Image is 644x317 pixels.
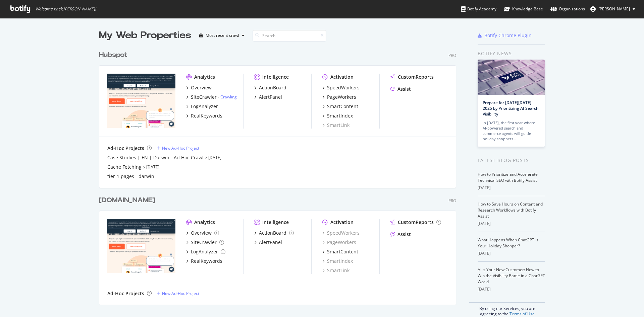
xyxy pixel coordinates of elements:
[262,219,289,226] div: Intelligence
[99,42,462,305] div: grid
[483,120,540,142] div: In [DATE], the first year where AI-powered search and commerce agents will guide holiday shoppers…
[259,84,286,91] div: ActionBoard
[322,94,356,100] a: PageWorkers
[327,112,353,119] div: SmartIndex
[191,258,222,264] div: RealKeywords
[157,291,199,296] a: New Ad-Hoc Project
[259,94,282,100] div: AlertPanel
[191,94,217,100] div: SiteCrawler
[330,219,354,226] div: Activation
[469,302,545,317] div: By using our Services, you are agreeing to the
[107,290,144,297] div: Ad-Hoc Projects
[186,239,224,246] a: SiteCrawler
[186,94,237,100] a: SiteCrawler- Crawling
[478,267,545,285] a: AI Is Your New Customer: How to Win the Visibility Battle in a ChatGPT World
[322,84,360,91] a: SpeedWorkers
[598,6,630,12] span: Victor Pan
[253,30,326,42] input: Search
[186,103,218,110] a: LogAnalyzer
[99,195,155,205] div: [DOMAIN_NAME]
[322,103,358,110] a: SmartContent
[254,239,282,246] a: AlertPanel
[220,94,237,100] a: Crawling
[478,32,532,39] a: Botify Chrome Plugin
[322,112,353,119] a: SmartIndex
[397,231,411,238] div: Assist
[390,74,434,80] a: CustomReports
[186,230,219,236] a: Overview
[254,84,286,91] a: ActionBoard
[478,171,538,183] a: How to Prioritize and Accelerate Technical SEO with Botify Assist
[585,4,641,14] button: [PERSON_NAME]
[107,164,142,170] a: Cache Fetching
[390,86,411,92] a: Assist
[322,122,350,129] a: SmartLink
[322,258,353,264] a: SmartIndex
[208,155,221,160] a: [DATE]
[146,164,159,170] a: [DATE]
[262,74,289,80] div: Intelligence
[397,86,411,92] div: Assist
[259,230,286,236] div: ActionBoard
[504,6,543,12] div: Knowledge Base
[107,219,175,273] img: hubspot-bulkdataexport.com
[478,201,543,219] a: How to Save Hours on Content and Research Workflows with Botify Assist
[390,231,411,238] a: Assist
[322,230,360,236] a: SpeedWorkers
[259,239,282,246] div: AlertPanel
[254,94,282,100] a: AlertPanel
[186,258,222,264] a: RealKeywords
[191,84,212,91] div: Overview
[35,6,96,12] span: Welcome back, [PERSON_NAME] !
[218,94,237,100] div: -
[206,33,239,37] div: Most recent crawl
[478,286,545,292] div: [DATE]
[550,6,585,12] div: Organizations
[99,50,127,60] div: Hubspot
[186,248,225,255] a: LogAnalyzer
[327,84,360,91] div: SpeedWorkers
[322,267,350,274] a: SmartLink
[107,74,175,128] img: hubspot.com
[191,103,218,110] div: LogAnalyzer
[194,219,215,226] div: Analytics
[162,145,199,151] div: New Ad-Hoc Project
[99,195,158,205] a: [DOMAIN_NAME]
[484,32,532,39] div: Botify Chrome Plugin
[107,154,204,161] a: Case Studies | EN | Darwin - Ad.Hoc Crawl
[157,145,199,151] a: New Ad-Hoc Project
[390,219,441,226] a: CustomReports
[478,250,545,256] div: [DATE]
[254,230,294,236] a: ActionBoard
[186,112,222,119] a: RealKeywords
[327,248,358,255] div: SmartContent
[191,248,218,255] div: LogAnalyzer
[322,248,358,255] a: SmartContent
[197,30,247,41] button: Most recent crawl
[322,239,356,246] a: PageWorkers
[478,50,545,57] div: Botify news
[99,29,191,42] div: My Web Properties
[448,53,456,58] div: Pro
[191,112,222,119] div: RealKeywords
[107,145,144,152] div: Ad-Hoc Projects
[478,237,538,249] a: What Happens When ChatGPT Is Your Holiday Shopper?
[398,219,434,226] div: CustomReports
[478,185,545,191] div: [DATE]
[162,291,199,296] div: New Ad-Hoc Project
[186,84,212,91] a: Overview
[107,173,154,180] div: tier-1 pages - darwin
[327,103,358,110] div: SmartContent
[191,230,212,236] div: Overview
[330,74,354,80] div: Activation
[478,221,545,227] div: [DATE]
[191,239,217,246] div: SiteCrawler
[99,50,130,60] a: Hubspot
